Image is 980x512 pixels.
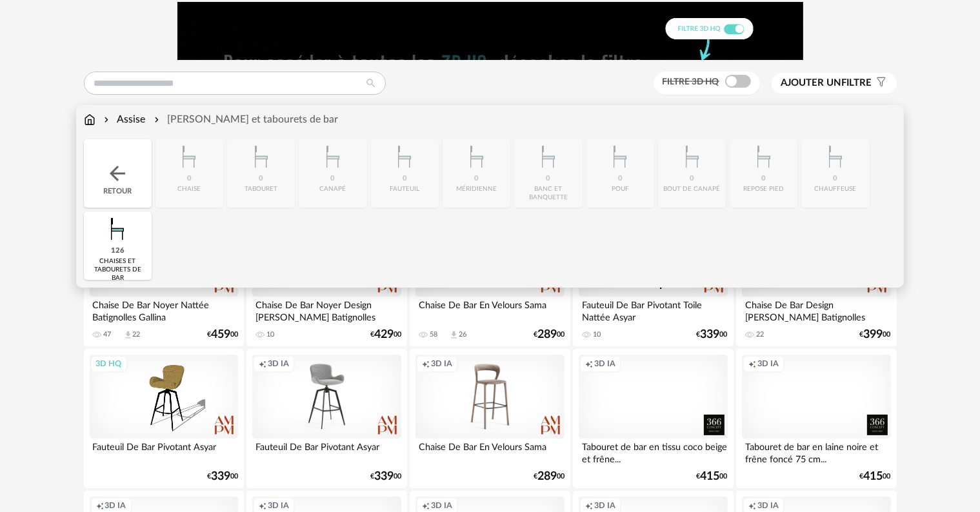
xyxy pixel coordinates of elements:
[585,359,593,369] span: Creation icon
[268,500,289,511] span: 3D IA
[864,472,883,481] span: 415
[106,162,129,185] img: svg+xml;base64,PHN2ZyB3aWR0aD0iMjQiIGhlaWdodD0iMjQiIHZpZXdCb3g9IjAgMCAyNCAyNCIgZmlsbD0ibm9uZSIgeG...
[573,349,733,488] a: Creation icon 3D IA Tabouret de bar en tissu coco beige et frêne... €41500
[697,330,728,339] div: € 00
[534,472,565,481] div: € 00
[133,330,141,339] div: 22
[860,330,891,339] div: € 00
[701,472,720,481] span: 415
[742,297,890,322] div: Chaise De Bar Design [PERSON_NAME] Batignolles
[90,355,128,372] div: 3D HQ
[177,2,803,60] img: FILTRE%20HQ%20NEW_V1%20(4).gif
[701,330,720,339] span: 339
[594,359,615,369] span: 3D IA
[415,297,564,322] div: Chaise De Bar En Velours Sama
[96,500,104,511] span: Creation icon
[259,359,266,369] span: Creation icon
[370,472,401,481] div: € 00
[101,112,112,127] img: svg+xml;base64,PHN2ZyB3aWR0aD0iMTYiIGhlaWdodD0iMTYiIHZpZXdCb3g9IjAgMCAxNiAxNiIgZmlsbD0ibm9uZSIgeG...
[211,472,230,481] span: 339
[105,500,126,511] span: 3D IA
[104,330,112,339] div: 47
[663,77,719,86] span: Filtre 3D HQ
[697,472,728,481] div: € 00
[101,112,146,127] div: Assise
[207,472,238,481] div: € 00
[431,359,452,369] span: 3D IA
[537,472,557,481] span: 289
[370,330,401,339] div: € 00
[410,349,570,488] a: Creation icon 3D IA Chaise De Bar En Velours Sama €28900
[100,212,135,246] img: Assise.png
[736,349,896,488] a: Creation icon 3D IA Tabouret de bar en laine noire et frêne foncé 75 cm... €41500
[207,330,238,339] div: € 00
[872,77,887,90] span: Filter icon
[459,330,466,339] div: 26
[430,330,437,339] div: 58
[246,349,406,488] a: Creation icon 3D IA Fauteuil De Bar Pivotant Asyar €33900
[585,500,593,511] span: Creation icon
[748,359,756,369] span: Creation icon
[534,330,565,339] div: € 00
[757,359,779,369] span: 3D IA
[594,500,615,511] span: 3D IA
[748,500,756,511] span: Creation icon
[90,297,238,322] div: Chaise De Bar Noyer Nattée Batignolles Gallina
[90,438,238,464] div: Fauteuil De Bar Pivotant Asyar
[864,330,883,339] span: 399
[211,330,230,339] span: 459
[252,297,401,322] div: Chaise De Bar Noyer Design [PERSON_NAME] Batignolles
[266,330,274,339] div: 10
[449,330,459,340] span: Download icon
[860,472,891,481] div: € 00
[742,438,890,464] div: Tabouret de bar en laine noire et frêne foncé 75 cm...
[757,500,779,511] span: 3D IA
[781,77,872,90] span: filtre
[84,349,244,488] a: 3D HQ Fauteuil De Bar Pivotant Asyar €33900
[123,330,133,340] span: Download icon
[84,112,95,127] img: svg+xml;base64,PHN2ZyB3aWR0aD0iMTYiIGhlaWdodD0iMTciIHZpZXdCb3g9IjAgMCAxNiAxNyIgZmlsbD0ibm9uZSIgeG...
[415,438,564,464] div: Chaise De Bar En Velours Sama
[88,257,148,282] div: chaises et tabourets de bar
[756,330,764,339] div: 22
[772,73,897,94] button: Ajouter unfiltre Filter icon
[781,78,842,88] span: Ajouter un
[84,139,152,208] div: Retour
[537,330,557,339] span: 289
[111,246,125,256] div: 126
[268,359,289,369] span: 3D IA
[422,500,430,511] span: Creation icon
[374,330,394,339] span: 429
[593,330,601,339] div: 10
[579,297,727,322] div: Fauteuil De Bar Pivotant Toile Nattée Asyar
[374,472,394,481] span: 339
[579,438,727,464] div: Tabouret de bar en tissu coco beige et frêne...
[252,438,401,464] div: Fauteuil De Bar Pivotant Asyar
[422,359,430,369] span: Creation icon
[259,500,266,511] span: Creation icon
[431,500,452,511] span: 3D IA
